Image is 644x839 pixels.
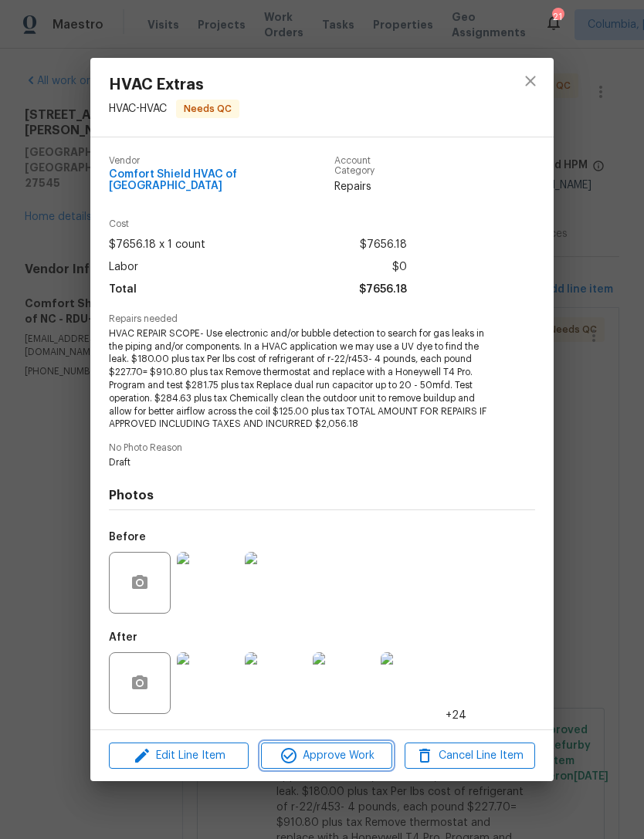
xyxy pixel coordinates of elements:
span: HVAC - HVAC [109,103,167,113]
span: Repairs [334,179,407,195]
span: Repairs needed [109,314,535,324]
span: Labor [109,256,138,279]
span: Approve Work [266,746,387,766]
button: Approve Work [261,743,391,770]
span: $7656.18 [359,279,407,301]
span: HVAC REPAIR SCOPE- Use electronic and/or bubble detection to search for gas leaks in the piping a... [109,327,493,431]
h4: Photos [109,488,535,503]
button: Edit Line Item [109,743,249,770]
span: Edit Line Item [114,746,244,766]
span: +24 [446,708,466,723]
span: Needs QC [178,101,238,117]
span: HVAC Extras [109,76,239,93]
h5: Before [109,532,146,543]
span: Comfort Shield HVAC of [GEOGRAPHIC_DATA] [109,169,334,192]
span: Vendor [109,156,334,166]
span: Total [109,279,137,301]
span: $0 [392,256,407,279]
span: Cost [109,219,407,229]
span: No Photo Reason [109,443,535,453]
button: Cancel Line Item [405,743,535,770]
button: close [512,63,549,100]
span: Account Category [334,156,407,176]
h5: After [109,632,137,643]
span: $7656.18 x 1 count [109,234,205,256]
span: Cancel Line Item [409,746,530,766]
div: 21 [552,9,563,25]
span: $7656.18 [360,234,407,256]
span: Draft [109,456,493,469]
